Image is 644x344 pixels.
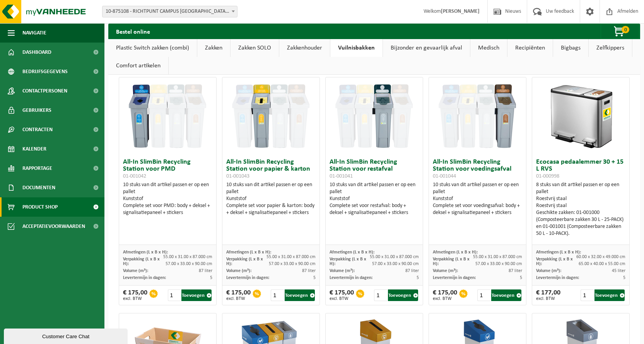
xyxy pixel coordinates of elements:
[123,181,213,216] div: 10 stuks van dit artikel passen er op een pallet
[226,296,251,301] span: excl. BTW
[108,57,168,75] a: Comfort artikelen
[509,269,522,273] span: 87 liter
[123,250,168,255] span: Afmetingen (L x B x H):
[123,296,147,301] span: excl. BTW
[226,202,316,216] div: Complete set voor papier & karton: body + deksel + signalisatiepaneel + stickers
[589,39,632,57] a: Zelfkippers
[279,39,330,57] a: Zakkenhouder
[22,62,68,81] span: Bedrijfsgegevens
[623,276,625,280] span: 5
[123,276,166,280] span: Levertermijn in dagen:
[330,276,372,280] span: Levertermijn in dagen:
[199,269,212,273] span: 87 liter
[102,6,237,17] span: 10-875108 - RICHTPUNT CAMPUS BUGGENHOUT - BUGGENHOUT
[433,173,456,179] span: 01-001044
[433,250,478,255] span: Afmetingen (L x B x H):
[197,39,230,57] a: Zakken
[475,262,522,266] span: 57.00 x 33.00 x 90.00 cm
[226,289,251,301] div: € 175,00
[536,289,560,301] div: € 177,00
[370,255,419,259] span: 55.00 x 31.00 x 87.000 cm
[417,276,419,280] span: 5
[123,202,213,216] div: Complete set voor PMD: body + deksel + signalisatiepaneel + stickers
[576,255,625,259] span: 60.00 x 32.00 x 49.000 cm
[226,181,316,216] div: 10 stuks van dit artikel passen er op een pallet
[439,77,516,155] img: 01-001044
[372,262,419,266] span: 57.00 x 33.00 x 90.00 cm
[433,269,458,273] span: Volume (m³):
[536,257,573,266] span: Verpakking (L x B x H):
[433,195,523,202] div: Kunststof
[22,159,52,178] span: Rapportage
[433,296,457,301] span: excl. BTW
[181,289,212,301] button: Toevoegen
[4,327,129,344] iframe: chat widget
[22,101,51,120] span: Gebruikers
[313,276,316,280] span: 5
[330,250,374,255] span: Afmetingen (L x B x H):
[433,276,476,280] span: Levertermijn in dagen:
[226,173,249,179] span: 01-001043
[330,195,419,202] div: Kunststof
[470,39,507,57] a: Medisch
[622,26,629,33] span: 0
[536,296,560,301] span: excl. BTW
[536,209,626,237] div: Geschikte zakken: 01-001000 (Composteerbare zakken 30 L - 25-PACK) en 01-001001 (Composteerbare z...
[123,195,213,202] div: Kunststof
[536,173,559,179] span: 01-000998
[433,181,523,216] div: 10 stuks van dit artikel passen er op een pallet
[601,24,639,39] button: 0
[22,178,55,197] span: Documenten
[536,276,579,280] span: Levertermijn in dagen:
[330,269,355,273] span: Volume (m³):
[405,269,419,273] span: 87 liter
[123,173,146,179] span: 01-001042
[441,9,480,14] strong: [PERSON_NAME]
[579,262,625,266] span: 65.00 x 40.00 x 55.00 cm
[166,262,212,266] span: 57.00 x 33.00 x 90.00 cm
[330,296,354,301] span: excl. BTW
[330,173,353,179] span: 01-001041
[536,181,626,237] div: 8 stuks van dit artikel passen er op een pallet
[271,289,284,301] input: 1
[226,159,316,180] h3: All-In SlimBin Recycling Station voor papier & karton
[536,202,626,209] div: Roestvrij staal
[226,257,263,266] span: Verpakking (L x B x H):
[108,39,197,57] a: Plastic Switch zakken (combi)
[553,39,588,57] a: Bigbags
[536,195,626,202] div: Roestvrij staal
[302,269,316,273] span: 87 liter
[330,159,419,180] h3: All-In SlimBin Recycling Station voor restafval
[123,269,148,273] span: Volume (m³):
[433,289,457,301] div: € 175,00
[168,289,181,301] input: 1
[269,262,316,266] span: 57.00 x 33.00 x 90.00 cm
[285,289,315,301] button: Toevoegen
[536,269,561,273] span: Volume (m³):
[226,269,251,273] span: Volume (m³):
[22,23,46,43] span: Navigatie
[473,255,522,259] span: 55.00 x 31.00 x 87.000 cm
[330,181,419,216] div: 10 stuks van dit artikel passen er op een pallet
[542,77,619,155] img: 01-000998
[129,77,206,155] img: 01-001042
[491,289,521,301] button: Toevoegen
[22,197,58,217] span: Product Shop
[520,276,522,280] span: 5
[330,202,419,216] div: Complete set voor restafval: body + deksel + signalisatiepaneel + stickers
[594,289,625,301] button: Toevoegen
[581,289,594,301] input: 1
[388,289,418,301] button: Toevoegen
[266,255,316,259] span: 55.00 x 31.00 x 87.000 cm
[210,276,212,280] span: 5
[433,257,470,266] span: Verpakking (L x B x H):
[330,289,354,301] div: € 175,00
[374,289,387,301] input: 1
[22,81,67,101] span: Contactpersonen
[433,202,523,216] div: Complete set voor voedingsafval: body + deksel + signalisatiepaneel + stickers
[123,159,213,180] h3: All-In SlimBin Recycling Station voor PMD
[226,250,271,255] span: Afmetingen (L x B x H):
[335,77,413,155] img: 01-001041
[108,24,158,39] h2: Bestel online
